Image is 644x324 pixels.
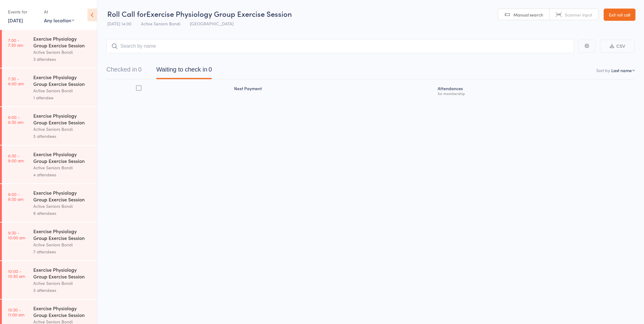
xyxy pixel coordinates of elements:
[33,287,92,294] div: 5 attendees
[513,12,543,18] span: Manual search
[8,115,24,124] time: 8:00 - 8:30 am
[33,280,92,287] div: Active Seniors Bondi
[8,230,25,240] time: 9:30 - 10:00 am
[33,241,92,248] div: Active Seniors Bondi
[33,248,92,255] div: 7 attendees
[2,145,97,183] a: 8:30 -9:00 amExercise Physiology Group Exercise SessionActive Seniors Bondi4 attendees
[2,107,97,145] a: 8:00 -8:30 amExercise Physiology Group Exercise SessionActive Seniors Bondi5 attendees
[33,203,92,210] div: Active Seniors Bondi
[611,67,632,73] div: Last name
[106,63,142,79] button: Checked in0
[8,76,24,86] time: 7:30 - 8:00 am
[435,82,635,98] div: Atten­dances
[2,30,97,68] a: 7:00 -7:30 amExercise Physiology Group Exercise SessionActive Seniors Bondi3 attendees
[2,68,97,106] a: 7:30 -8:00 amExercise Physiology Group Exercise SessionActive Seniors Bondi1 attendee
[33,151,92,164] div: Exercise Physiology Group Exercise Session
[33,56,92,63] div: 3 attendees
[33,266,92,280] div: Exercise Physiology Group Exercise Session
[44,7,74,17] div: At
[146,9,292,19] span: Exercise Physiology Group Exercise Session
[33,126,92,133] div: Active Seniors Bondi
[33,228,92,241] div: Exercise Physiology Group Exercise Session
[33,189,92,203] div: Exercise Physiology Group Exercise Session
[107,9,146,19] span: Roll Call for
[596,67,610,73] label: Sort by
[2,184,97,222] a: 9:00 -9:30 amExercise Physiology Group Exercise SessionActive Seniors Bondi6 attendees
[33,94,92,101] div: 1 attendee
[208,66,212,73] div: 0
[33,35,92,49] div: Exercise Physiology Group Exercise Session
[156,63,212,79] button: Waiting to check in0
[106,39,574,53] input: Search by name
[33,87,92,94] div: Active Seniors Bondi
[8,38,23,47] time: 7:00 - 7:30 am
[138,66,142,73] div: 0
[33,49,92,56] div: Active Seniors Bondi
[232,82,435,98] div: Next Payment
[33,305,92,318] div: Exercise Physiology Group Exercise Session
[33,74,92,87] div: Exercise Physiology Group Exercise Session
[44,17,74,24] div: Any location
[33,133,92,140] div: 5 attendees
[8,307,24,317] time: 10:30 - 11:00 am
[33,164,92,171] div: Active Seniors Bondi
[604,9,635,21] a: Exit roll call
[8,17,23,24] a: [DATE]
[565,12,592,18] span: Scanner input
[190,20,234,27] span: [GEOGRAPHIC_DATA]
[2,261,97,299] a: 10:00 -10:30 amExercise Physiology Group Exercise SessionActive Seniors Bondi5 attendees
[438,91,632,95] div: for membership
[33,210,92,217] div: 6 attendees
[107,20,131,27] span: [DATE] 14:00
[600,40,635,53] button: CSV
[33,112,92,126] div: Exercise Physiology Group Exercise Session
[8,192,24,201] time: 9:00 - 9:30 am
[8,269,25,278] time: 10:00 - 10:30 am
[8,153,24,163] time: 8:30 - 9:00 am
[33,171,92,178] div: 4 attendees
[141,20,180,27] span: Active Seniors Bondi
[2,223,97,260] a: 9:30 -10:00 amExercise Physiology Group Exercise SessionActive Seniors Bondi7 attendees
[8,7,38,17] div: Events for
